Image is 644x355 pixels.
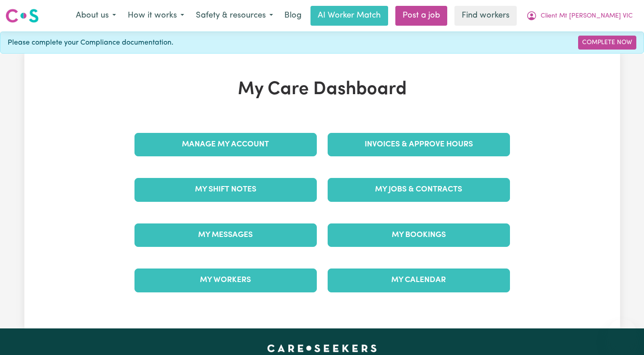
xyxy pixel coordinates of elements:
[134,269,317,292] a: My Workers
[134,223,317,247] a: My Messages
[310,6,388,26] a: AI Worker Match
[5,8,39,24] img: Careseekers logo
[520,6,639,25] button: My Account
[395,6,447,26] a: Post a job
[454,6,517,26] a: Find workers
[541,11,633,21] span: Client Mt [PERSON_NAME] VIC
[267,345,377,352] a: Careseekers home page
[608,319,637,348] iframe: Button to launch messaging window
[134,178,317,201] a: My Shift Notes
[279,6,307,26] a: Blog
[328,178,510,201] a: My Jobs & Contracts
[328,133,510,156] a: Invoices & Approve Hours
[129,79,515,100] h1: My Care Dashboard
[190,6,279,25] button: Safety & resources
[70,6,122,25] button: About us
[122,6,190,25] button: How it works
[328,223,510,247] a: My Bookings
[578,36,636,50] a: Complete Now
[134,133,317,156] a: Manage My Account
[8,37,173,48] span: Please complete your Compliance documentation.
[328,269,510,292] a: My Calendar
[5,5,39,26] a: Careseekers logo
